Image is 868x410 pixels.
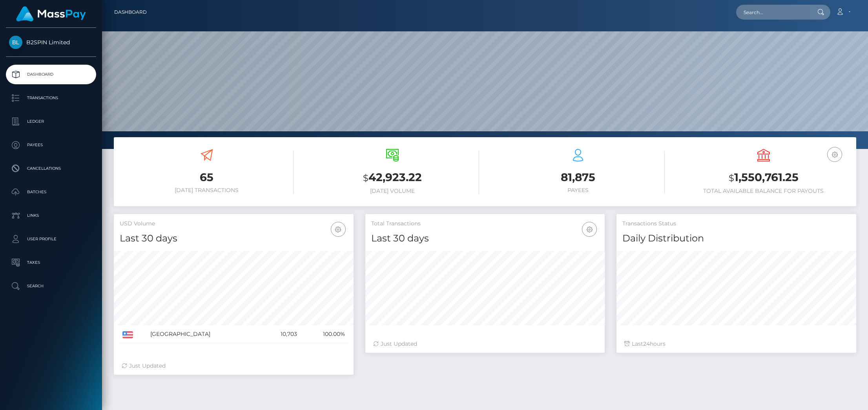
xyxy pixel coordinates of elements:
div: Just Updated [122,362,346,370]
h6: [DATE] Volume [305,188,479,194]
p: User Profile [9,233,93,245]
span: B2SPIN Limited [6,39,96,46]
h4: Last 30 days [120,232,348,245]
h3: 1,550,761.25 [677,170,850,186]
a: Ledger [6,112,96,131]
h3: 65 [120,170,294,185]
h6: Total Available Balance for Payouts [677,188,850,194]
a: User Profile [6,229,96,249]
img: B2SPIN Limited [9,36,22,49]
p: Search [9,280,93,292]
p: Batches [9,186,93,198]
td: [GEOGRAPHIC_DATA] [148,325,261,343]
h4: Last 30 days [371,232,599,245]
p: Taxes [9,257,93,268]
div: Just Updated [373,340,597,348]
a: Dashboard [114,4,147,20]
h3: 42,923.22 [305,170,479,186]
span: 24 [643,340,650,347]
img: US.png [122,331,133,338]
h5: Transactions Status [622,220,850,228]
h4: Daily Distribution [622,232,850,245]
h3: 81,875 [491,170,665,185]
p: Payees [9,139,93,151]
p: Cancellations [9,163,93,174]
small: $ [729,172,734,183]
a: Payees [6,135,96,155]
input: Search... [736,5,810,20]
a: Transactions [6,88,96,108]
td: 10,703 [262,325,300,343]
a: Taxes [6,253,96,272]
a: Batches [6,182,96,202]
img: MassPay Logo [16,6,86,22]
td: 100.00% [300,325,348,343]
a: Search [6,276,96,296]
h6: Payees [491,187,665,194]
p: Dashboard [9,69,93,80]
small: $ [363,172,368,183]
p: Links [9,210,93,221]
h6: [DATE] Transactions [120,187,294,194]
div: Last hours [624,340,848,348]
a: Links [6,206,96,225]
a: Cancellations [6,159,96,178]
h5: Total Transactions [371,220,599,228]
p: Ledger [9,116,93,127]
p: Transactions [9,92,93,104]
a: Dashboard [6,65,96,84]
h5: USD Volume [120,220,348,228]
